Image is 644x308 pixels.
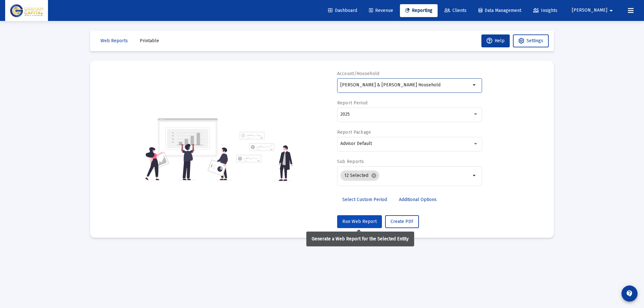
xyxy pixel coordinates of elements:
[340,169,471,182] mat-chip-list: Selection
[364,4,398,17] a: Revenue
[400,4,438,17] a: Reporting
[144,117,232,181] img: reporting
[371,173,377,178] mat-icon: cancel
[140,38,159,43] span: Printable
[391,219,413,224] span: Create PDF
[337,100,368,106] label: Report Period
[487,38,505,43] span: Help
[526,38,543,43] span: Settings
[340,141,372,146] span: Advisor Default
[340,170,379,181] mat-chip: 12 Selected
[478,8,521,13] span: Data Management
[513,34,549,47] button: Settings
[337,159,364,164] label: Sub Reports
[528,4,563,17] a: Insights
[95,34,133,47] button: Web Reports
[473,4,526,17] a: Data Management
[405,8,432,13] span: Reporting
[323,4,362,17] a: Dashboard
[10,4,43,17] img: Dashboard
[444,8,467,13] span: Clients
[337,215,382,228] button: Run Web Report
[626,290,633,297] mat-icon: contact_support
[369,8,393,13] span: Revenue
[471,81,478,89] mat-icon: arrow_drop_down
[340,111,350,117] span: 2025
[481,34,510,47] button: Help
[533,8,557,13] span: Insights
[439,4,472,17] a: Clients
[328,8,357,13] span: Dashboard
[342,197,387,202] span: Select Custom Period
[337,71,380,76] label: Account/Household
[337,130,371,135] label: Report Package
[564,4,623,17] button: [PERSON_NAME]
[399,197,437,202] span: Additional Options
[236,132,293,181] img: reporting-alt
[135,34,164,47] button: Printable
[385,215,419,228] button: Create PDF
[100,38,128,43] span: Web Reports
[340,82,471,88] input: Search or select an account or household
[342,219,377,224] span: Run Web Report
[607,4,615,17] mat-icon: arrow_drop_down
[471,172,478,179] mat-icon: arrow_drop_down
[572,8,607,13] span: [PERSON_NAME]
